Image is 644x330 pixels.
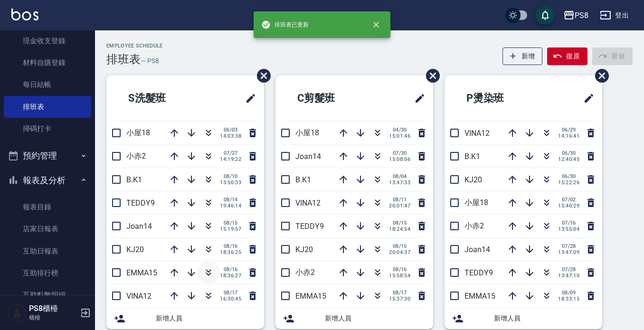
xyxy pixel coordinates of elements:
[389,150,410,156] span: 07/30
[536,6,555,25] button: save
[126,128,150,137] span: 小屋18
[558,150,579,156] span: 06/30
[325,313,426,323] span: 新增人員
[4,30,91,52] a: 現金收支登錄
[389,156,410,162] span: 15:08:06
[558,220,579,226] span: 07/16
[558,173,579,179] span: 06/30
[547,47,587,65] button: 復原
[220,243,241,249] span: 08/16
[558,266,579,273] span: 07/28
[126,151,146,160] span: 小赤2
[578,87,595,110] span: 修改班表的標題
[220,203,241,209] span: 19:46:14
[126,198,155,207] span: TEDDY9
[452,81,548,115] h2: P燙染班
[126,175,142,184] span: B.K1
[366,14,387,35] button: close
[559,6,592,25] button: PS8
[464,175,482,184] span: KJ20
[4,118,91,140] a: 掃碼打卡
[220,156,241,162] span: 14:19:22
[220,266,241,273] span: 08/16
[29,304,77,313] h5: PS8櫃檯
[389,203,410,209] span: 20:01:47
[575,9,588,21] div: PS8
[261,20,309,29] span: 排班表已更新
[220,127,241,133] span: 06/03
[220,150,241,156] span: 07/27
[389,197,410,203] span: 08/11
[558,203,579,209] span: 15:40:29
[8,303,27,322] img: Person
[295,245,313,254] span: KJ20
[106,43,163,49] h2: Employee Schedule
[220,226,241,232] span: 15:19:57
[283,81,379,115] h2: C剪髮班
[464,245,490,254] span: Joan14
[114,81,210,115] h2: S洗髮班
[389,290,410,296] span: 08/17
[596,7,633,24] button: 登出
[106,53,141,66] h3: 排班表
[295,222,324,231] span: TEDDY9
[4,240,91,262] a: 互助日報表
[126,292,152,301] span: VINA12
[11,9,38,20] img: Logo
[389,179,410,186] span: 13:47:33
[4,143,91,168] button: 預約管理
[295,175,311,184] span: B.K1
[4,196,91,218] a: 報表目錄
[464,152,480,161] span: B.K1
[295,128,319,137] span: 小屋18
[295,292,326,301] span: EMMA15
[4,262,91,284] a: 互助排行榜
[408,87,426,110] span: 修改班表的標題
[389,127,410,133] span: 04/30
[389,243,410,249] span: 08/15
[239,87,256,110] span: 修改班表的標題
[220,197,241,203] span: 08/14
[106,308,264,329] div: 新增人員
[389,226,410,232] span: 18:24:54
[389,133,410,139] span: 15:01:46
[29,313,77,322] p: 櫃檯
[4,284,91,306] a: 互助點數明細
[389,273,410,279] span: 15:58:54
[445,308,602,329] div: 新增人員
[558,243,579,249] span: 07/28
[588,62,610,90] span: 刪除班表
[275,308,433,329] div: 新增人員
[389,249,410,255] span: 20:04:37
[220,220,241,226] span: 08/15
[464,268,493,277] span: TEDDY9
[4,96,91,118] a: 排班表
[295,152,321,161] span: Joan14
[558,290,579,296] span: 08/09
[464,198,488,207] span: 小屋18
[419,62,441,90] span: 刪除班表
[558,156,579,162] span: 12:40:45
[558,273,579,279] span: 13:47:10
[4,168,91,193] button: 報表及分析
[558,133,579,139] span: 14:16:41
[220,296,241,302] span: 16:30:45
[295,268,315,277] span: 小赤2
[141,56,159,66] h6: — PS8
[250,62,272,90] span: 刪除班表
[220,179,241,186] span: 13:50:33
[558,197,579,203] span: 07/02
[126,245,144,254] span: KJ20
[126,222,152,231] span: Joan14
[389,266,410,273] span: 08/16
[4,218,91,240] a: 店家日報表
[220,249,241,255] span: 18:36:25
[464,221,484,230] span: 小赤2
[558,127,579,133] span: 06/29
[220,273,241,279] span: 18:36:27
[464,292,495,301] span: EMMA15
[464,129,490,138] span: VINA12
[295,198,321,207] span: VINA12
[558,226,579,232] span: 13:55:04
[558,249,579,255] span: 13:47:09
